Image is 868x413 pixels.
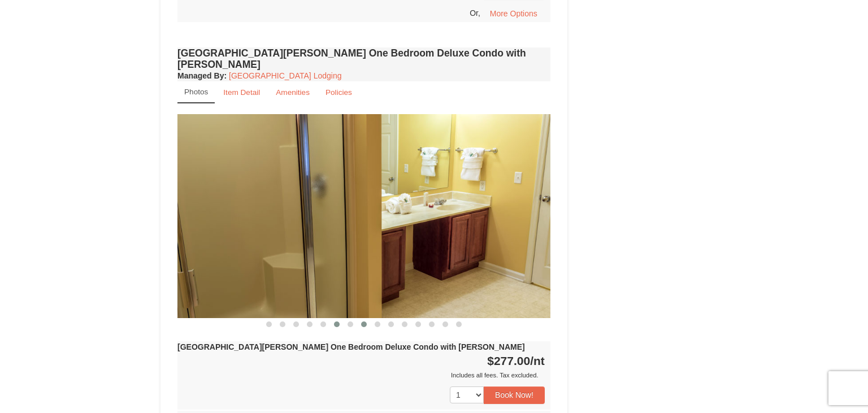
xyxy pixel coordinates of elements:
[177,47,550,70] h4: [GEOGRAPHIC_DATA][PERSON_NAME] One Bedroom Deluxe Condo with [PERSON_NAME]
[177,369,545,381] div: Includes all fees. Tax excluded.
[483,5,545,22] button: More Options
[177,71,227,80] strong: :
[177,71,224,80] span: Managed By
[487,354,545,367] strong: $277.00
[177,114,550,318] img: 18876286-127-3265edbe.jpg
[184,88,208,96] small: Photos
[530,354,545,367] span: /nt
[268,81,317,103] a: Amenities
[470,8,480,17] span: Or,
[318,81,359,103] a: Policies
[229,71,341,80] a: [GEOGRAPHIC_DATA] Lodging
[177,81,215,103] a: Photos
[216,81,267,103] a: Item Detail
[276,88,310,97] small: Amenities
[177,342,525,351] strong: [GEOGRAPHIC_DATA][PERSON_NAME] One Bedroom Deluxe Condo with [PERSON_NAME]
[484,386,545,403] button: Book Now!
[325,88,352,97] small: Policies
[223,88,260,97] small: Item Detail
